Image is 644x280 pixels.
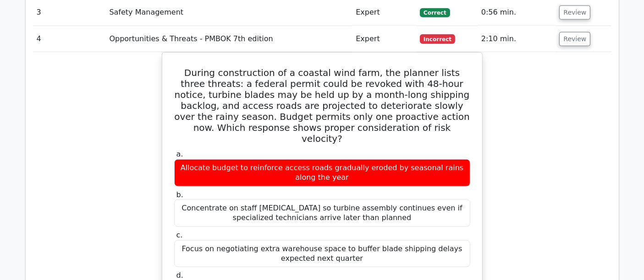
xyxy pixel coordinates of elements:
td: Expert [352,26,416,52]
div: Concentrate on staff [MEDICAL_DATA] so turbine assembly continues even if specialized technicians... [174,199,470,227]
td: 2:10 min. [478,26,556,52]
span: d. [176,271,183,280]
span: Incorrect [420,34,455,43]
td: 4 [33,26,106,52]
h5: During construction of a coastal wind farm, the planner lists three threats: a federal permit cou... [173,67,471,144]
button: Review [559,32,590,46]
div: Allocate budget to reinforce access roads gradually eroded by seasonal rains along the year [174,159,470,187]
div: Focus on negotiating extra warehouse space to buffer blade shipping delays expected next quarter [174,240,470,268]
span: Correct [420,8,450,17]
button: Review [559,5,590,20]
span: a. [176,150,183,158]
td: Opportunities & Threats - PMBOK 7th edition [105,26,352,52]
span: c. [176,231,183,239]
span: b. [176,190,183,199]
